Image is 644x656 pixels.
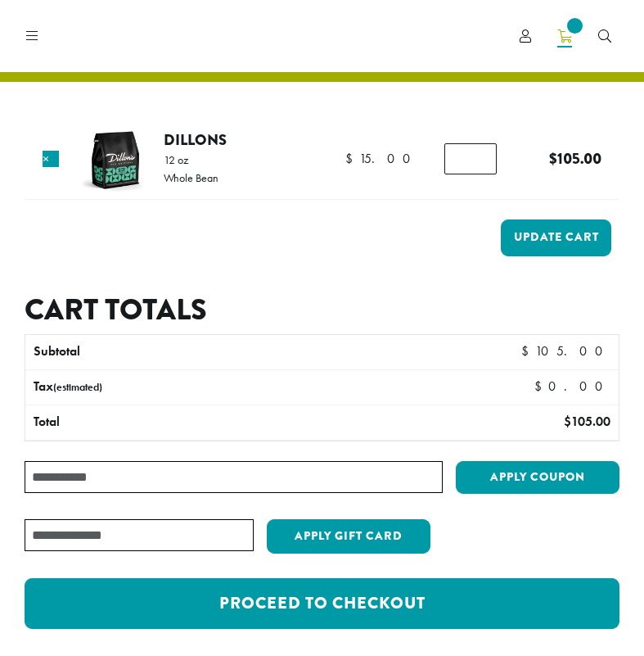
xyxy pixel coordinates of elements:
[25,405,381,440] th: Total
[444,143,497,174] input: Product quantity
[534,378,610,395] bdi: 0.00
[25,578,619,629] a: Proceed to checkout
[585,23,624,50] a: Search
[25,370,447,405] th: Tax
[267,519,430,554] button: Apply Gift Card
[164,154,218,165] p: 12 oz
[53,380,102,394] small: (estimated)
[521,342,610,360] bdi: 105.00
[521,342,535,360] span: $
[564,413,571,430] span: $
[43,151,59,167] a: Remove this item
[345,150,359,167] span: $
[564,413,610,430] bdi: 105.00
[345,150,418,167] bdi: 15.00
[534,378,548,395] span: $
[549,147,557,170] span: $
[164,129,227,151] a: Dillons
[456,461,619,495] button: Apply coupon
[25,292,619,328] h2: Cart totals
[81,125,151,195] img: Dillons
[501,219,611,256] button: Update cart
[25,335,381,369] th: Subtotal
[549,147,601,170] bdi: 105.00
[164,172,218,183] p: Whole Bean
